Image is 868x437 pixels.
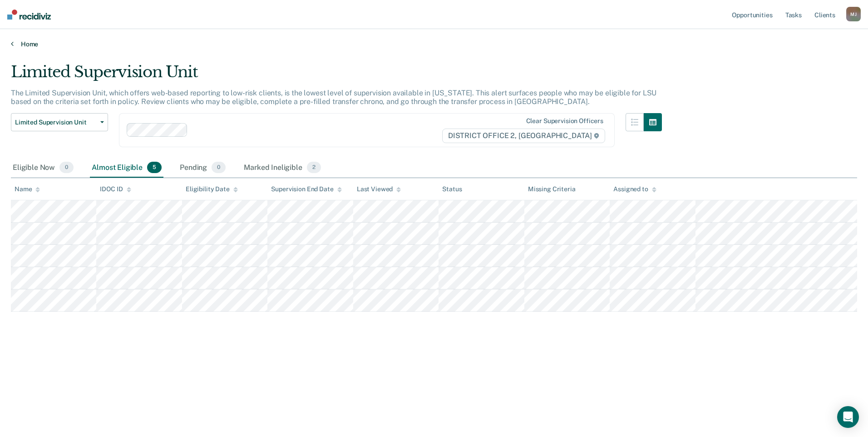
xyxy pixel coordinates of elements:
[846,7,861,21] div: M J
[90,158,163,178] div: Almost Eligible5
[11,63,662,89] div: Limited Supervision Unit
[271,185,341,193] div: Supervision End Date
[307,162,321,174] span: 2
[526,117,603,125] div: Clear supervision officers
[442,185,462,193] div: Status
[178,158,227,178] div: Pending0
[7,10,51,20] img: Recidiviz
[15,119,97,126] span: Limited Supervision Unit
[11,158,75,178] div: Eligible Now0
[528,185,576,193] div: Missing Criteria
[147,162,162,174] span: 5
[837,406,859,428] div: Open Intercom Messenger
[11,89,656,106] p: The Limited Supervision Unit, which offers web-based reporting to low-risk clients, is the lowest...
[11,113,108,131] button: Limited Supervision Unit
[212,162,226,174] span: 0
[613,185,656,193] div: Assigned to
[357,185,401,193] div: Last Viewed
[186,185,238,193] div: Eligibility Date
[846,7,861,21] button: MJ
[11,40,857,48] a: Home
[100,185,131,193] div: IDOC ID
[15,185,40,193] div: Name
[242,158,323,178] div: Marked Ineligible2
[442,129,605,143] span: DISTRICT OFFICE 2, [GEOGRAPHIC_DATA]
[59,162,74,174] span: 0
